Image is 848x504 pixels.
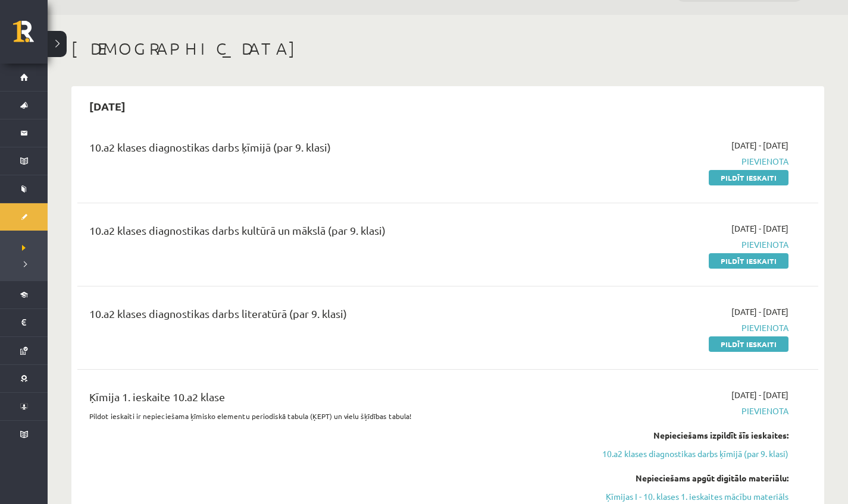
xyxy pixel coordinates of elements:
[567,155,788,168] span: Pievienota
[13,21,48,51] a: Rīgas 1. Tālmācības vidusskola
[567,472,788,484] div: Nepieciešams apgūt digitālo materiālu:
[731,389,788,401] span: [DATE] - [DATE]
[709,170,788,185] a: Pildīt ieskaiti
[731,305,788,318] span: [DATE] - [DATE]
[567,429,788,442] div: Nepieciešams izpildīt šīs ieskaites:
[731,139,788,152] span: [DATE] - [DATE]
[89,139,549,161] div: 10.a2 klases diagnostikas darbs ķīmijā (par 9. klasi)
[567,405,788,417] span: Pievienota
[89,389,549,411] div: Ķīmija 1. ieskaite 10.a2 klase
[709,253,788,269] a: Pildīt ieskaiti
[709,336,788,352] a: Pildīt ieskaiti
[567,238,788,251] span: Pievienota
[731,222,788,235] span: [DATE] - [DATE]
[89,305,549,327] div: 10.a2 klases diagnostikas darbs literatūrā (par 9. klasi)
[567,322,788,334] span: Pievienota
[567,448,788,460] a: 10.a2 klases diagnostikas darbs ķīmijā (par 9. klasi)
[89,222,549,244] div: 10.a2 klases diagnostikas darbs kultūrā un mākslā (par 9. klasi)
[77,92,137,120] h2: [DATE]
[567,490,788,503] a: Ķīmijas I - 10. klases 1. ieskaites mācību materiāls
[71,39,824,59] h1: [DEMOGRAPHIC_DATA]
[89,411,549,421] p: Pildot ieskaiti ir nepieciešama ķīmisko elementu periodiskā tabula (ĶEPT) un vielu šķīdības tabula!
